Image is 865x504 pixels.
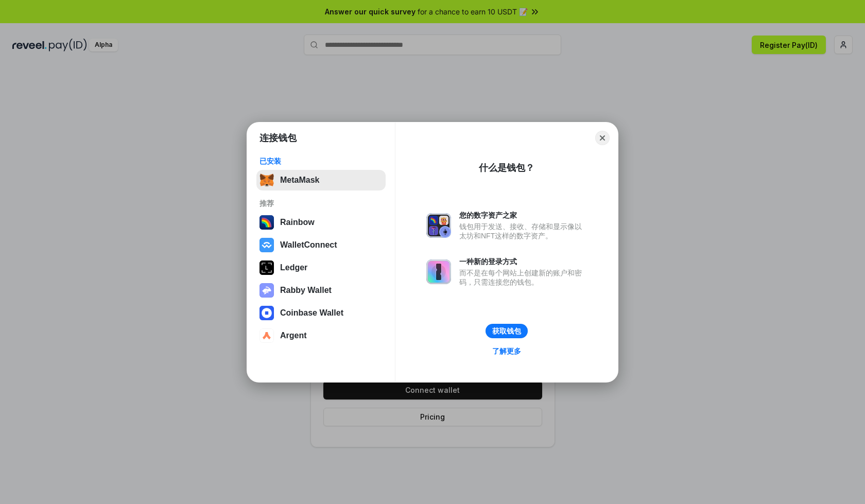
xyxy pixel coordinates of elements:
[259,260,274,275] img: svg+xml,%3Csvg%20xmlns%3D%22http%3A%2F%2Fwww.w3.org%2F2000%2Fsvg%22%20width%3D%2228%22%20height%3...
[280,263,307,272] div: Ledger
[486,324,528,338] button: 获取钱包
[595,131,610,145] button: Close
[492,346,521,356] div: 了解更多
[280,331,307,340] div: Argent
[259,328,274,343] img: svg+xml,%3Csvg%20width%3D%2228%22%20height%3D%2228%22%20viewBox%3D%220%200%2028%2028%22%20fill%3D...
[256,170,386,190] button: MetaMask
[492,326,521,336] div: 获取钱包
[459,211,587,220] div: 您的数字资产之家
[459,268,587,287] div: 而不是在每个网站上创建新的账户和密码，只需连接您的钱包。
[459,257,587,266] div: 一种新的登录方式
[280,218,315,227] div: Rainbow
[280,308,343,318] div: Coinbase Wallet
[256,325,386,346] button: Argent
[280,286,332,295] div: Rabby Wallet
[256,212,386,233] button: Rainbow
[479,162,534,174] div: 什么是钱包？
[259,173,274,187] img: svg+xml,%3Csvg%20fill%3D%22none%22%20height%3D%2233%22%20viewBox%3D%220%200%2035%2033%22%20width%...
[486,344,527,358] a: 了解更多
[259,238,274,252] img: svg+xml,%3Csvg%20width%3D%2228%22%20height%3D%2228%22%20viewBox%3D%220%200%2028%2028%22%20fill%3D...
[256,303,386,323] button: Coinbase Wallet
[259,132,297,144] h1: 连接钱包
[256,235,386,255] button: WalletConnect
[259,199,383,208] div: 推荐
[259,306,274,320] img: svg+xml,%3Csvg%20width%3D%2228%22%20height%3D%2228%22%20viewBox%3D%220%200%2028%2028%22%20fill%3D...
[259,215,274,230] img: svg+xml,%3Csvg%20width%3D%22120%22%20height%3D%22120%22%20viewBox%3D%220%200%20120%20120%22%20fil...
[259,157,383,166] div: 已安装
[426,213,451,238] img: svg+xml,%3Csvg%20xmlns%3D%22http%3A%2F%2Fwww.w3.org%2F2000%2Fsvg%22%20fill%3D%22none%22%20viewBox...
[259,283,274,298] img: svg+xml,%3Csvg%20xmlns%3D%22http%3A%2F%2Fwww.w3.org%2F2000%2Fsvg%22%20fill%3D%22none%22%20viewBox...
[256,257,386,278] button: Ledger
[280,176,319,185] div: MetaMask
[256,280,386,301] button: Rabby Wallet
[426,259,451,284] img: svg+xml,%3Csvg%20xmlns%3D%22http%3A%2F%2Fwww.w3.org%2F2000%2Fsvg%22%20fill%3D%22none%22%20viewBox...
[280,240,337,250] div: WalletConnect
[459,222,587,240] div: 钱包用于发送、接收、存储和显示像以太坊和NFT这样的数字资产。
